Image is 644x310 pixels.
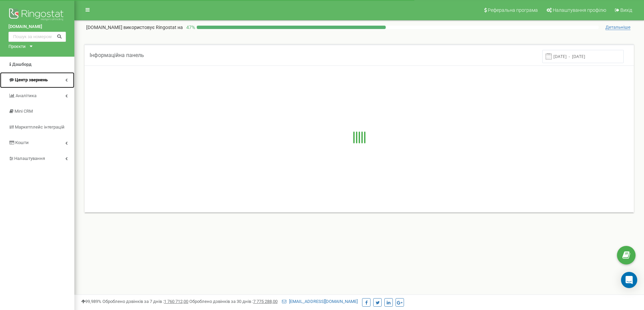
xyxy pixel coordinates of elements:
[605,25,630,30] span: Детальніше
[8,32,66,42] input: Пошук за номером
[488,7,538,13] span: Реферальна програма
[183,24,197,31] p: 47 %
[15,77,48,82] span: Центр звернень
[253,299,278,304] u: 7 775 288,00
[8,44,26,50] div: Проєкти
[15,109,33,114] span: Mini CRM
[12,62,31,67] span: Дашборд
[81,299,101,304] span: 99,989%
[90,52,144,58] span: Інформаційна панель
[164,299,188,304] u: 1 760 712,00
[189,299,278,304] span: Оброблено дзвінків за 30 днів :
[553,7,606,13] span: Налаштування профілю
[15,124,65,130] span: Маркетплейс інтеграцій
[8,24,66,30] a: [DOMAIN_NAME]
[102,299,188,304] span: Оброблено дзвінків за 7 днів :
[8,7,66,24] img: Ringostat logo
[621,272,637,288] div: Open Intercom Messenger
[14,156,45,161] span: Налаштування
[620,7,632,13] span: Вихід
[123,25,183,30] span: використовує Ringostat на
[86,24,183,31] p: [DOMAIN_NAME]
[16,93,37,98] span: Аналiтика
[282,299,358,304] a: [EMAIL_ADDRESS][DOMAIN_NAME]
[15,140,29,145] span: Кошти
